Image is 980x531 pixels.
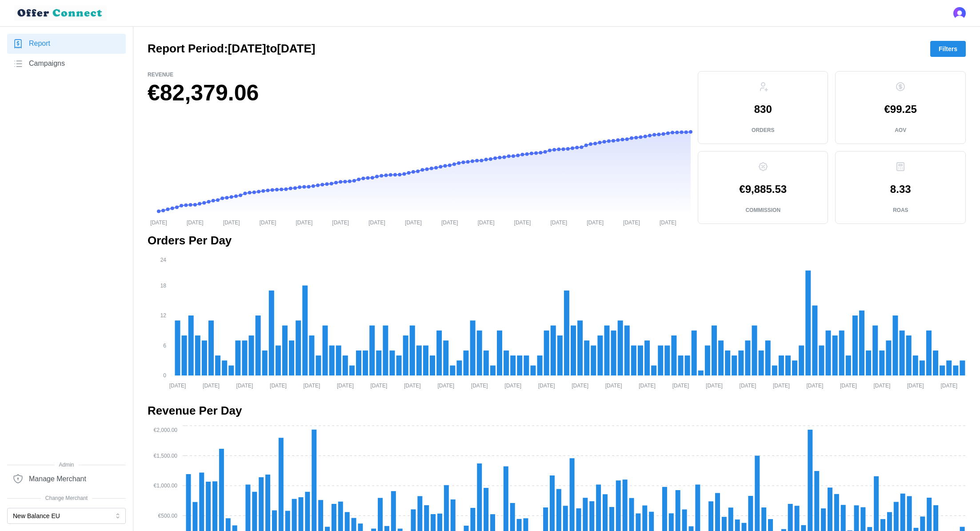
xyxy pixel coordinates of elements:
tspan: [DATE] [370,382,387,388]
tspan: [DATE] [405,219,422,225]
tspan: €2,000.00 [154,427,178,433]
h2: Report Period: [DATE] to [DATE] [148,41,315,56]
img: 's logo [953,7,966,20]
h1: €82,379.06 [148,79,691,108]
p: €99.25 [884,104,917,115]
button: Open user button [953,7,966,20]
tspan: 12 [160,312,167,319]
img: loyalBe Logo [14,5,107,21]
tspan: [DATE] [332,219,349,225]
tspan: [DATE] [706,382,723,388]
tspan: [DATE] [538,382,555,388]
a: Report [7,34,126,54]
tspan: [DATE] [368,219,385,225]
tspan: [DATE] [672,382,689,388]
p: Orders [752,127,774,134]
span: Manage Merchant [29,474,86,485]
tspan: [DATE] [907,382,924,388]
tspan: [DATE] [203,382,220,388]
tspan: [DATE] [514,219,531,225]
p: Commission [745,207,780,214]
tspan: [DATE] [550,219,567,225]
a: Manage Merchant [7,469,126,489]
p: 830 [754,104,772,115]
p: AOV [895,127,906,134]
tspan: €1,500.00 [154,453,178,459]
tspan: [DATE] [840,382,857,388]
tspan: [DATE] [478,219,495,225]
tspan: 0 [163,372,166,379]
h2: Revenue Per Day [148,403,966,419]
span: Campaigns [29,58,65,69]
tspan: [DATE] [773,382,790,388]
span: Change Merchant [7,494,126,503]
tspan: [DATE] [437,382,454,388]
tspan: 18 [160,283,167,289]
tspan: €500.00 [158,513,178,519]
button: Filters [930,41,966,57]
tspan: [DATE] [740,382,756,388]
tspan: [DATE] [605,382,622,388]
tspan: [DATE] [587,219,604,225]
tspan: [DATE] [304,382,320,388]
p: €9,885.53 [739,184,787,195]
tspan: [DATE] [807,382,824,388]
tspan: [DATE] [296,219,313,225]
tspan: [DATE] [260,219,276,225]
span: Report [29,38,50,49]
tspan: 6 [163,343,166,349]
tspan: [DATE] [270,382,287,388]
a: Campaigns [7,54,126,74]
tspan: [DATE] [623,219,640,225]
tspan: [DATE] [639,382,656,388]
p: ROAS [893,207,908,214]
tspan: [DATE] [404,382,421,388]
tspan: [DATE] [940,382,957,388]
tspan: €1,000.00 [154,483,178,489]
tspan: [DATE] [150,219,167,225]
tspan: [DATE] [236,382,253,388]
tspan: [DATE] [441,219,458,225]
p: Revenue [148,71,691,79]
button: New Balance EU [7,508,126,524]
tspan: [DATE] [504,382,521,388]
tspan: [DATE] [223,219,240,225]
span: Admin [7,461,126,469]
tspan: 24 [160,256,167,263]
tspan: [DATE] [660,219,676,225]
tspan: [DATE] [187,219,204,225]
tspan: [DATE] [169,382,186,388]
tspan: [DATE] [337,382,354,388]
span: Filters [939,41,957,56]
tspan: [DATE] [572,382,588,388]
tspan: [DATE] [873,382,890,388]
p: 8.33 [890,184,911,195]
h2: Orders Per Day [148,233,966,248]
tspan: [DATE] [471,382,488,388]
